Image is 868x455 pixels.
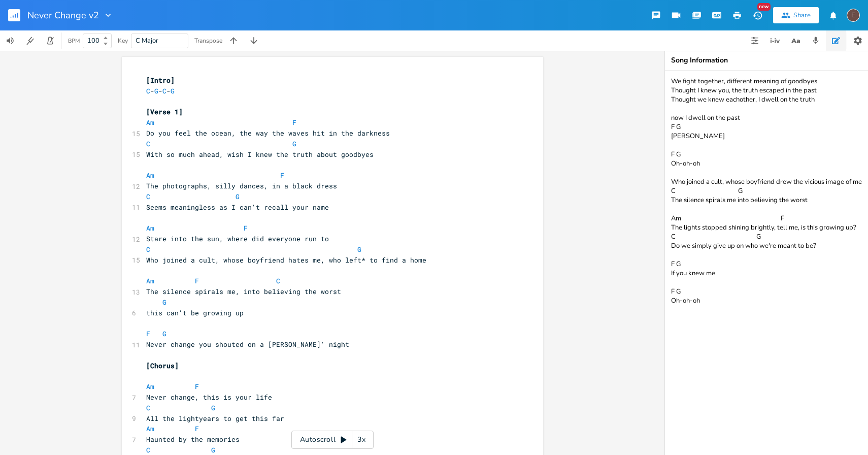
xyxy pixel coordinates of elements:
[280,171,284,180] span: F
[146,171,154,180] span: Am
[146,361,179,370] span: [Chorus]
[292,118,296,127] span: F
[195,424,199,433] span: F
[747,6,767,24] button: New
[146,340,349,349] span: Never change you shouted on a [PERSON_NAME]' night
[146,403,150,412] span: C
[357,245,361,254] span: G
[146,329,150,338] span: F
[146,150,374,159] span: With so much ahead, wish I knew the truth about goodbyes
[146,118,154,127] span: Am
[146,245,150,254] span: C
[211,445,215,454] span: G
[146,128,390,138] span: Do you feel the ocean, the way the waves hit in the darkness
[146,424,154,433] span: Am
[847,4,860,27] button: E
[291,431,374,449] div: Autoscroll
[671,57,862,64] div: Song Information
[146,192,150,201] span: C
[194,38,222,44] div: Transpose
[27,11,99,20] span: Never Change v2
[136,36,158,45] span: C Major
[146,86,150,95] span: C
[146,393,272,402] span: Never change, this is your life
[162,86,166,95] span: C
[793,11,811,20] div: Share
[162,329,166,338] span: G
[68,38,80,44] div: BPM
[162,298,166,307] span: G
[195,382,199,391] span: F
[195,276,199,285] span: F
[146,223,154,233] span: Am
[146,234,329,243] span: Stare into the sun, where did everyone run to
[276,276,280,285] span: C
[847,9,860,22] div: edward
[146,435,240,444] span: Haunted by the memories
[146,107,183,116] span: [Verse 1]
[146,203,329,212] span: Seems meaningless as I can't recall your name
[352,431,371,449] div: 3x
[244,223,248,233] span: F
[146,276,154,285] span: Am
[171,86,175,95] span: G
[146,181,337,190] span: The photographs, silly dances, in a black dress
[146,86,179,95] span: - - -
[146,139,150,148] span: C
[118,38,128,44] div: Key
[146,445,150,454] span: C
[146,76,175,85] span: [Intro]
[757,3,771,11] div: New
[146,255,426,265] span: Who joined a cult, whose boyfriend hates me, who left* to find a home
[292,139,296,148] span: G
[146,308,244,317] span: this can't be growing up
[236,192,240,201] span: G
[146,414,284,423] span: All the lightyears to get this far
[665,71,868,455] textarea: We fight together, different meaning of goodbyes Thought I knew you, the truth escaped in the pas...
[154,86,158,95] span: G
[773,7,819,23] button: Share
[146,382,154,391] span: Am
[211,403,215,412] span: G
[146,287,341,296] span: The silence spirals me, into believing the worst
